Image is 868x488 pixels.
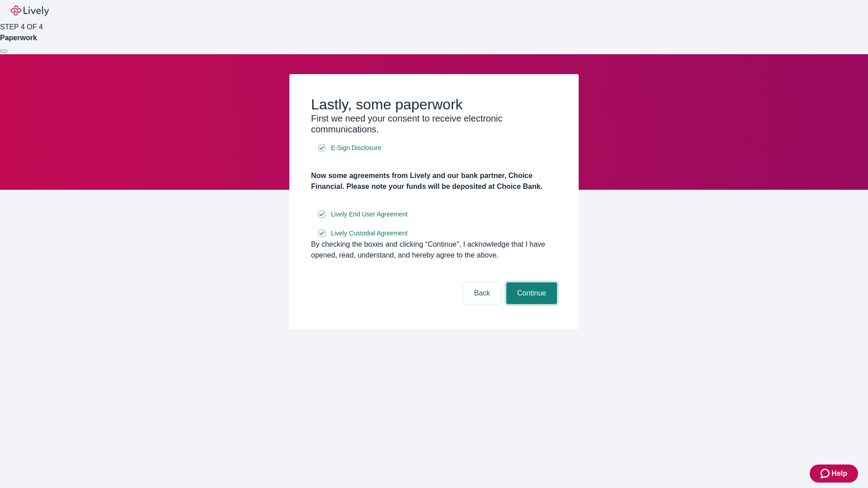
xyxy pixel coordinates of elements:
button: Continue [506,282,557,304]
span: E-Sign Disclosure [331,143,381,153]
a: e-sign disclosure document [329,228,410,239]
span: Help [831,468,847,479]
a: e-sign disclosure document [329,209,410,220]
span: Lively End User Agreement [331,210,408,219]
div: By checking the boxes and clicking “Continue", I acknowledge that I have opened, read, understand... [311,239,557,261]
h2: Lastly, some paperwork [311,96,557,113]
img: Lively [11,5,49,16]
svg: Zendesk support icon [821,468,831,479]
a: e-sign disclosure document [329,142,383,154]
span: Lively Custodial Agreement [331,229,408,238]
button: Back [463,282,501,304]
h4: Now some agreements from Lively and our bank partner, Choice Financial. Please note your funds wi... [311,170,557,192]
h3: First we need your consent to receive electronic communications. [311,113,557,135]
button: Zendesk support iconHelp [810,465,858,483]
